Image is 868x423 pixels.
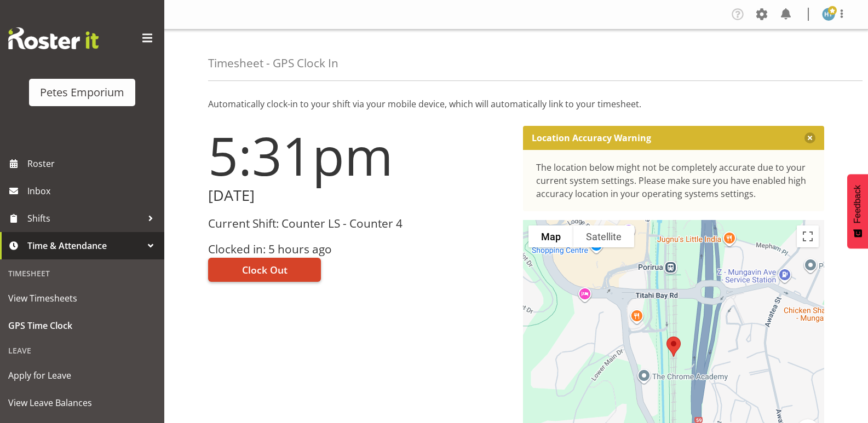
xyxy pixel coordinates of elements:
img: helena-tomlin701.jpg [822,8,835,21]
h3: Current Shift: Counter LS - Counter 4 [208,217,510,230]
h2: [DATE] [208,187,510,204]
button: Toggle fullscreen view [797,225,819,247]
span: View Leave Balances [8,395,156,411]
a: GPS Time Clock [3,312,162,339]
button: Close message [804,132,815,143]
button: Show satellite imagery [573,225,634,247]
div: Petes Emporium [40,84,124,101]
button: Show street map [528,225,573,247]
span: Feedback [853,185,863,223]
h3: Clocked in: 5 hours ago [208,243,510,256]
span: Apply for Leave [8,367,156,384]
div: The location below might not be completely accurate due to your current system settings. Please m... [536,161,812,200]
button: Clock Out [208,258,321,282]
span: Shifts [27,210,142,227]
span: GPS Time Clock [8,317,156,334]
a: View Leave Balances [3,389,162,416]
span: Roster [27,155,159,172]
a: View Timesheets [3,285,162,312]
span: View Timesheets [8,290,156,306]
a: Apply for Leave [3,362,162,389]
h4: Timesheet - GPS Clock In [208,57,338,69]
h1: 5:31pm [208,126,510,185]
span: Time & Attendance [27,237,142,254]
span: Clock Out [242,263,288,277]
img: Rosterit website logo [8,27,99,49]
p: Automatically clock-in to your shift via your mobile device, which will automatically link to you... [208,97,824,111]
div: Leave [3,339,162,362]
div: Timesheet [3,262,162,285]
span: Inbox [27,183,159,199]
button: Feedback - Show survey [847,174,868,248]
p: Location Accuracy Warning [532,132,651,143]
